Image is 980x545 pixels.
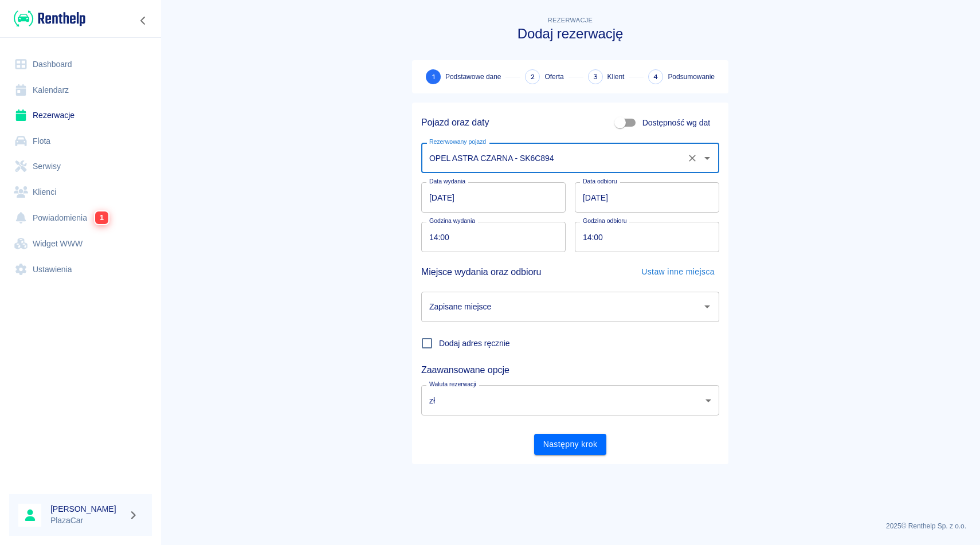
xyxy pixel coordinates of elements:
[95,211,108,224] span: 1
[531,71,535,83] span: 2
[429,177,465,186] label: Data wydania
[653,71,658,83] span: 4
[9,231,152,257] a: Widget WWW
[668,72,715,82] span: Podsumowanie
[575,222,711,252] input: hh:mm
[14,9,85,28] img: Renthelp logo
[684,150,700,166] button: Wyczyść
[9,103,152,128] a: Rezerwacje
[583,177,617,186] label: Data odbioru
[9,179,152,205] a: Klienci
[50,503,124,515] h6: [PERSON_NAME]
[583,217,627,225] label: Godzina odbioru
[9,257,152,283] a: Ustawienia
[421,182,566,213] input: DD.MM.YYYY
[421,385,719,415] div: zł
[575,182,719,213] input: DD.MM.YYYY
[607,72,625,82] span: Klient
[439,338,510,350] span: Dodaj adres ręcznie
[534,434,607,455] button: Następny krok
[9,77,152,103] a: Kalendarz
[9,128,152,154] a: Flota
[429,380,476,389] label: Waluta rezerwacji
[174,521,966,531] p: 2025 © Renthelp Sp. z o.o.
[445,72,501,82] span: Podstawowe dane
[421,222,558,252] input: hh:mm
[50,515,124,527] p: PlazaCar
[9,52,152,77] a: Dashboard
[699,150,715,166] button: Otwórz
[429,138,486,146] label: Rezerwowany pojazd
[429,217,475,225] label: Godzina wydania
[412,26,728,42] h3: Dodaj rezerwację
[637,261,719,283] button: Ustaw inne miejsca
[699,299,715,315] button: Otwórz
[432,71,435,83] span: 1
[421,364,719,376] h5: Zaawansowane opcje
[421,117,489,128] h5: Pojazd oraz daty
[135,13,152,28] button: Zwiń nawigację
[593,71,598,83] span: 3
[421,262,541,283] h5: Miejsce wydania oraz odbioru
[548,17,593,23] span: Rezerwacje
[642,117,710,129] span: Dostępność wg dat
[9,205,152,231] a: Powiadomienia1
[9,154,152,179] a: Serwisy
[544,72,563,82] span: Oferta
[9,9,85,28] a: Renthelp logo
